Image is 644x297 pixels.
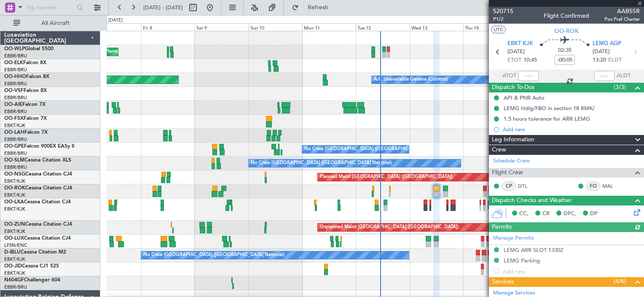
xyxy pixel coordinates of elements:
[4,222,72,227] a: OO-ZUNCessna Citation CJ4
[4,88,24,93] span: OO-VSF
[320,171,453,184] div: Planned Maint [GEOGRAPHIC_DATA] ([GEOGRAPHIC_DATA])
[4,158,71,163] a: OO-SLMCessna Citation XLS
[4,178,25,184] a: EBKT/KJK
[374,73,448,86] div: A/C Unavailable Geneva (Cointrin)
[602,182,621,190] a: MAL
[410,23,463,31] div: Wed 13
[614,83,626,92] span: (3/3)
[4,136,27,143] a: EBBR/BRU
[4,164,27,170] a: EBBR/BRU
[4,94,27,101] a: EBBR/BRU
[492,83,534,92] span: Dispatch To-Dos
[519,210,529,218] span: CC,
[4,116,24,121] span: OO-FSX
[26,1,74,14] input: Trip Number
[143,249,284,262] div: No Crew [GEOGRAPHIC_DATA] ([GEOGRAPHIC_DATA] National)
[558,46,572,55] span: 02:35
[4,150,27,157] a: EBBR/BRU
[4,46,25,51] span: OO-WLP
[143,4,183,11] span: [DATE] - [DATE]
[4,67,27,73] a: EBBR/BRU
[4,53,27,59] a: EBBR/BRU
[9,16,91,30] button: All Aircraft
[554,27,579,35] span: OO-ROK
[4,172,72,177] a: OO-NSGCessna Citation CJ4
[22,20,89,26] span: All Aircraft
[304,143,445,156] div: No Crew [GEOGRAPHIC_DATA] ([GEOGRAPHIC_DATA] National)
[4,46,54,51] a: OO-WLPGlobal 5500
[504,105,595,112] div: LEMG Hdlg/FBO in section 18 RMK/
[4,130,24,135] span: OO-LAH
[4,278,60,283] a: N604GFChallenger 604
[4,242,27,248] a: LFSN/ENC
[617,72,631,80] span: ALDT
[502,181,516,191] div: CP
[4,236,71,241] a: OO-LUXCessna Citation CJ4
[4,186,25,191] span: OO-ROK
[4,130,48,135] a: OO-LAHFalcon 7X
[608,56,622,65] span: ELDT
[504,115,590,122] div: 1.5 hours tolerance for ARR LEMG
[4,74,26,79] span: OO-HHO
[195,23,248,31] div: Sat 9
[4,256,25,262] a: EBKT/KJK
[4,102,46,107] a: OO-AIEFalcon 7X
[288,1,338,14] button: Refresh
[4,270,25,276] a: EBKT/KJK
[593,56,606,65] span: 13:20
[593,40,621,48] span: LEMG AGP
[4,102,22,107] span: OO-AIE
[4,236,24,241] span: OO-LUX
[251,157,392,170] div: No Crew [GEOGRAPHIC_DATA] ([GEOGRAPHIC_DATA] National)
[320,221,459,234] div: Unplanned Maint [GEOGRAPHIC_DATA] ([GEOGRAPHIC_DATA])
[492,168,523,178] span: Flight Crew
[614,277,626,286] span: (4/6)
[563,210,576,218] span: DFC,
[463,23,517,31] div: Thu 14
[502,72,516,80] span: ATOT
[4,250,21,255] span: D-IBLU
[4,278,24,283] span: N604GF
[4,122,25,129] a: EBKT/KJK
[4,116,47,121] a: OO-FSXFalcon 7X
[544,11,589,20] div: Flight Confirmed
[141,23,195,31] div: Fri 8
[108,17,123,24] div: [DATE]
[4,81,27,87] a: EBBR/BRU
[87,23,141,31] div: Thu 7
[4,60,23,65] span: OO-ELK
[4,74,49,79] a: OO-HHOFalcon 8X
[604,7,640,16] span: AAB55R
[4,108,27,115] a: EBBR/BRU
[507,56,521,65] span: ETOT
[356,23,409,31] div: Tue 12
[492,135,534,145] span: Leg Information
[4,250,66,255] a: D-IBLUCessna Citation M2
[4,60,46,65] a: OO-ELKFalcon 8X
[4,88,47,93] a: OO-VSFFalcon 8X
[4,158,24,163] span: OO-SLM
[586,181,600,191] div: FO
[492,277,514,287] span: Services
[507,40,533,48] span: EBKT KJK
[604,16,640,23] span: Pos Pref Charter
[4,186,72,191] a: OO-ROKCessna Citation CJ4
[542,210,550,218] span: CR
[590,210,598,218] span: DP
[492,196,572,205] span: Dispatch Checks and Weather
[249,23,302,31] div: Sun 10
[4,172,25,177] span: OO-NSG
[4,222,25,227] span: OO-ZUN
[4,284,27,290] a: EBBR/BRU
[593,48,610,56] span: [DATE]
[504,94,545,101] div: API & PNR Auto
[492,145,506,155] span: Crew
[4,144,24,149] span: OO-GPE
[518,182,537,190] a: DTL
[301,5,336,11] span: Refresh
[493,16,513,23] span: P1/2
[4,200,71,205] a: OO-LXACessna Citation CJ4
[4,192,25,198] a: EBKT/KJK
[503,126,640,133] div: Add new
[491,26,506,33] button: UTC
